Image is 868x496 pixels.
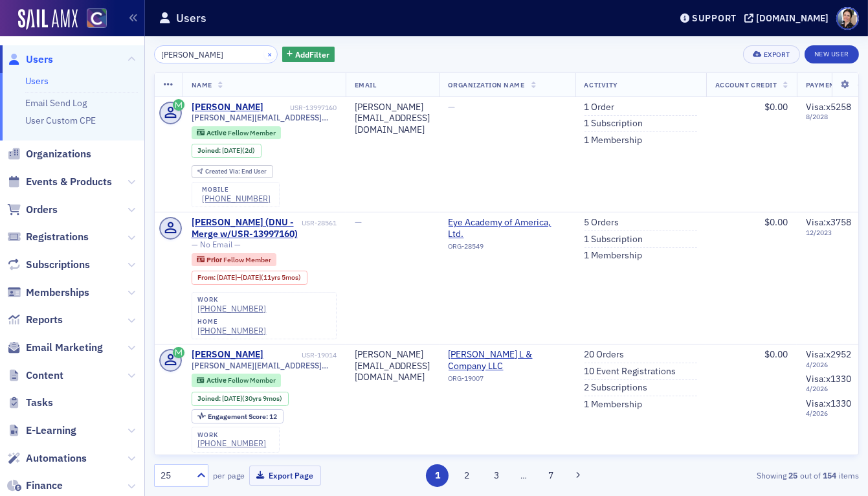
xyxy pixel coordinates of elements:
[192,349,263,361] a: [PERSON_NAME]
[206,128,228,137] span: Active
[78,8,107,30] a: View Homepage
[197,438,266,448] a: [PHONE_NUMBER]
[197,146,222,155] span: Joined :
[282,47,335,63] button: AddFilter
[584,118,643,130] a: 1 Subscription
[222,394,242,403] span: [DATE]
[264,48,276,60] button: ×
[206,255,223,264] span: Prior
[87,8,107,28] img: SailAMX
[764,101,788,113] span: $0.00
[764,348,788,360] span: $0.00
[355,80,377,89] span: Email
[449,101,456,113] span: —
[449,374,566,387] div: ORG-19007
[202,186,271,194] div: mobile
[192,409,284,423] div: Engagement Score: 12
[515,469,533,481] span: …
[161,469,189,482] div: 25
[821,469,839,481] strong: 154
[836,7,859,30] span: Profile
[197,326,266,335] a: [PHONE_NUMBER]
[213,469,245,481] label: per page
[197,273,217,282] span: From :
[584,135,643,146] a: 1 Membership
[206,376,228,385] span: Active
[295,49,329,60] span: Add Filter
[25,97,87,109] a: Email Send Log
[7,230,89,244] a: Registrations
[764,216,788,228] span: $0.00
[265,104,337,112] div: USR-13997160
[192,271,307,285] div: From: 2011-08-31 00:00:00
[805,45,859,63] a: New User
[7,423,76,438] a: E-Learning
[197,376,275,385] a: Active Fellow Member
[806,101,851,113] span: Visa : x5258
[192,113,337,122] span: [PERSON_NAME][EMAIL_ADDRESS][DOMAIN_NAME]
[26,52,53,67] span: Users
[228,376,276,385] span: Fellow Member
[26,230,89,244] span: Registrations
[197,304,266,313] a: [PHONE_NUMBER]
[192,126,282,139] div: Active: Active: Fellow Member
[449,242,566,255] div: ORG-28549
[241,273,261,282] span: [DATE]
[154,45,278,63] input: Search…
[7,258,90,272] a: Subscriptions
[192,217,300,240] div: [PERSON_NAME] (DNU - Merge w/USR-13997160)
[18,9,78,30] img: SailAMX
[7,175,112,189] a: Events & Products
[7,341,103,355] a: Email Marketing
[302,219,337,227] div: USR-28561
[25,115,96,126] a: User Custom CPE
[197,255,271,264] a: Prior Fellow Member
[205,168,267,175] div: End User
[806,348,851,360] span: Visa : x2952
[7,479,63,493] a: Finance
[7,368,63,383] a: Content
[197,128,275,137] a: Active Fellow Member
[485,464,507,487] button: 3
[223,255,271,264] span: Fellow Member
[806,216,851,228] span: Visa : x3758
[26,258,90,272] span: Subscriptions
[7,451,87,466] a: Automations
[584,102,615,113] a: 1 Order
[197,296,266,304] div: work
[449,217,566,240] a: Eye Academy of America, Ltd.
[7,147,91,161] a: Organizations
[192,253,277,266] div: Prior: Prior: Fellow Member
[584,80,618,89] span: Activity
[192,165,273,179] div: Created Via: End User
[192,240,241,249] span: — No Email —
[222,394,282,403] div: (30yrs 9mos)
[197,394,222,403] span: Joined :
[7,286,89,300] a: Memberships
[7,396,53,410] a: Tasks
[26,423,76,438] span: E-Learning
[26,368,63,383] span: Content
[806,373,851,385] span: Visa : x1330
[197,431,266,439] div: work
[584,349,625,361] a: 20 Orders
[192,102,263,113] a: [PERSON_NAME]
[25,75,49,87] a: Users
[202,194,271,203] a: [PHONE_NUMBER]
[7,313,63,327] a: Reports
[7,203,58,217] a: Orders
[539,464,562,487] button: 7
[449,80,525,89] span: Organization Name
[26,479,63,493] span: Finance
[764,51,790,58] div: Export
[7,52,53,67] a: Users
[208,413,277,420] div: 12
[176,10,206,26] h1: Users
